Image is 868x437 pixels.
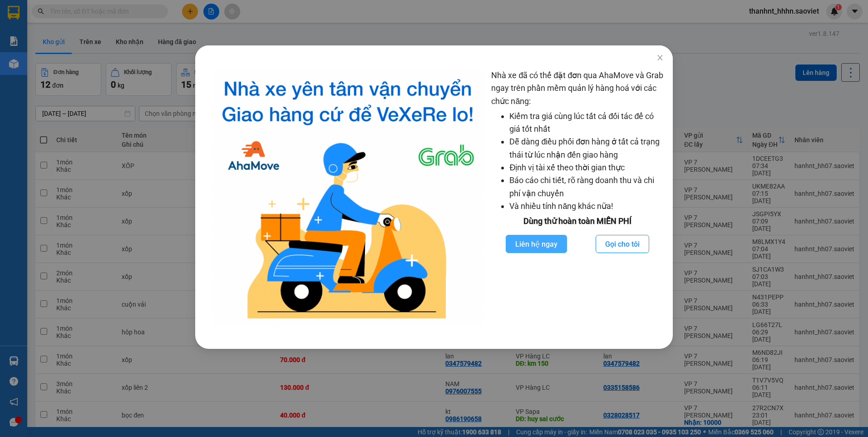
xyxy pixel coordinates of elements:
img: logo [212,69,484,326]
button: Gọi cho tôi [596,235,649,253]
div: Dùng thử hoàn toàn MIỄN PHÍ [491,215,663,228]
span: close [656,54,664,61]
span: Liên hệ ngay [515,238,557,250]
button: Liên hệ ngay [506,235,567,253]
li: Định vị tài xế theo thời gian thực [509,161,663,174]
li: Báo cáo chi tiết, rõ ràng doanh thu và chi phí vận chuyển [509,174,663,200]
li: Kiểm tra giá cùng lúc tất cả đối tác để có giá tốt nhất [509,110,663,136]
li: Và nhiều tính năng khác nữa! [509,200,663,213]
li: Dễ dàng điều phối đơn hàng ở tất cả trạng thái từ lúc nhận đến giao hàng [509,135,663,161]
span: Gọi cho tôi [605,238,640,250]
button: Close [647,45,673,71]
div: Nhà xe đã có thể đặt đơn qua AhaMove và Grab ngay trên phần mềm quản lý hàng hoá với các chức năng: [491,69,663,326]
